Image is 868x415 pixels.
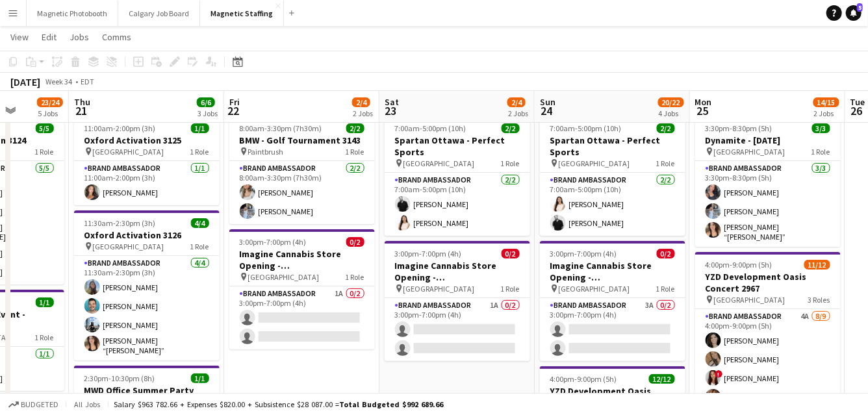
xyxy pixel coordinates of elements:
span: Budgeted [21,400,58,409]
span: 5 [857,3,863,12]
a: Jobs [64,29,94,45]
a: 5 [846,5,862,21]
span: All jobs [71,399,103,409]
button: Magnetic Photobooth [27,1,118,26]
span: Edit [42,31,57,43]
span: Week 34 [43,77,75,86]
span: Total Budgeted $992 689.66 [339,399,443,409]
span: Comms [102,31,131,43]
span: View [10,31,29,43]
button: Calgary Job Board [118,1,200,26]
div: EDT [81,77,94,86]
a: Edit [36,29,62,45]
a: Comms [97,29,136,45]
div: [DATE] [10,75,40,88]
div: Salary $963 782.66 + Expenses $820.00 + Subsistence $28 087.00 = [114,399,443,409]
a: View [5,29,34,45]
button: Budgeted [6,397,60,412]
span: Jobs [70,31,89,43]
button: Magnetic Staffing [200,1,284,26]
